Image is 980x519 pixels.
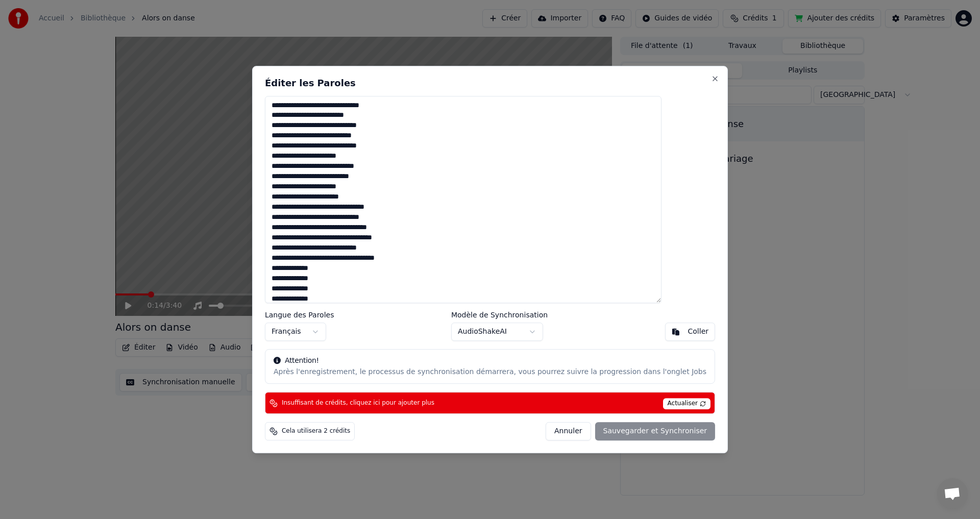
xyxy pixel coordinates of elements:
[265,311,334,318] label: Langue des Paroles
[282,399,434,407] span: Insuffisant de crédits, cliquez ici pour ajouter plus
[265,79,715,88] h2: Éditer les Paroles
[274,367,706,377] div: Après l'enregistrement, le processus de synchronisation démarrera, vous pourrez suivre la progres...
[451,311,548,318] label: Modèle de Synchronisation
[546,422,591,440] button: Annuler
[282,427,350,435] span: Cela utilisera 2 crédits
[665,323,716,341] button: Coller
[663,398,711,409] span: Actualiser
[274,356,706,366] div: Attention!
[688,327,709,337] div: Coller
